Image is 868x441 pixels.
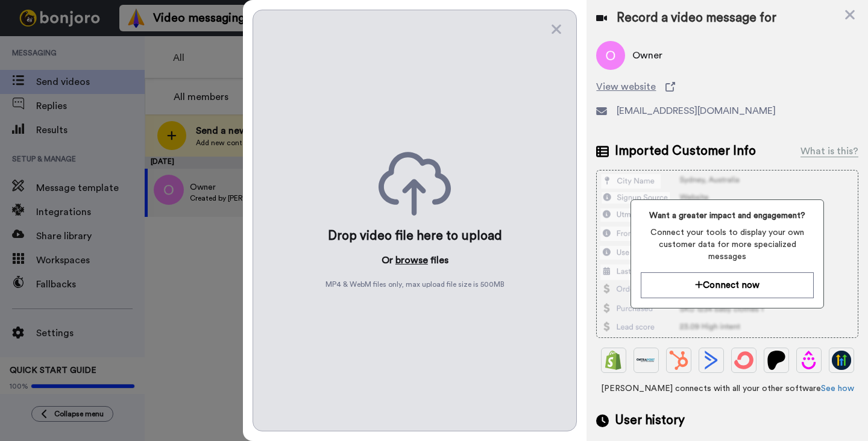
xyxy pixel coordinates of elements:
button: Connect now [641,272,813,298]
img: Drip [799,351,819,370]
a: See how [821,384,854,393]
span: MP4 & WebM files only, max upload file size is 500 MB [325,280,505,289]
span: Imported Customer Info [615,142,756,160]
img: GoHighLevel [832,351,851,370]
div: What is this? [800,144,858,158]
img: ActiveCampaign [702,351,721,370]
img: Ontraport [637,351,656,370]
span: Want a greater impact and engagement? [641,210,813,222]
div: Drop video file here to upload [328,228,502,245]
span: User history [615,411,685,430]
a: View website [596,80,858,94]
img: Shopify [604,351,623,370]
img: ConvertKit [734,351,753,370]
p: Or files [382,253,448,267]
span: View website [596,80,656,94]
button: browse [395,253,428,267]
img: Patreon [767,351,786,370]
span: Connect your tools to display your own customer data for more specialized messages [641,227,813,263]
span: [EMAIL_ADDRESS][DOMAIN_NAME] [617,104,776,118]
img: Hubspot [669,351,688,370]
span: [PERSON_NAME] connects with all your other software [596,383,858,395]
